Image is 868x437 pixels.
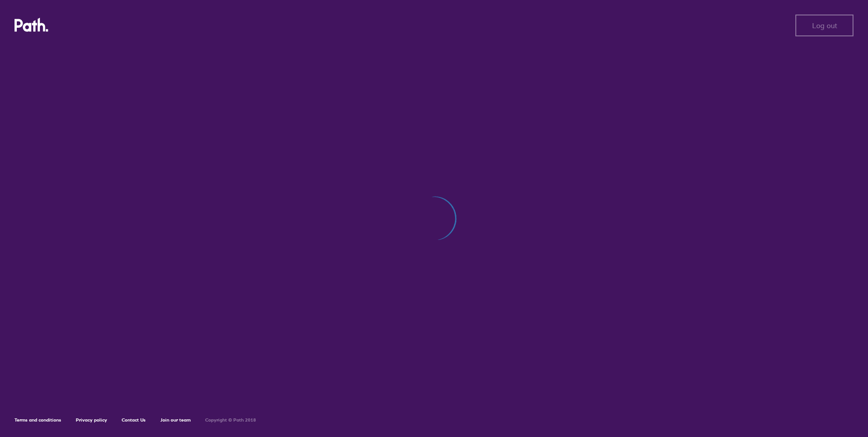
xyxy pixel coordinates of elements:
[160,417,191,423] a: Join our team
[122,417,146,423] a: Contact Us
[15,417,61,423] a: Terms and conditions
[76,417,107,423] a: Privacy policy
[205,417,256,423] h6: Copyright © Path 2018
[812,21,837,30] span: Log out
[795,15,853,36] button: Log out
